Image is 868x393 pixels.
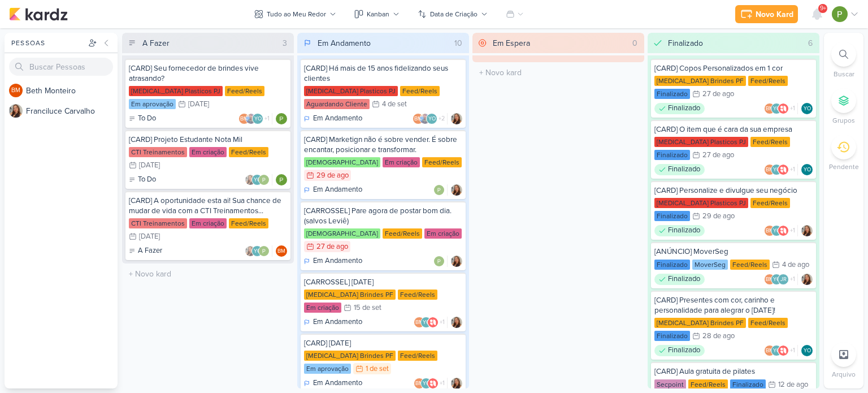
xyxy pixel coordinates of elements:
[245,174,256,185] img: Franciluce Carvalho
[139,162,160,169] div: [DATE]
[433,256,448,267] div: Colaboradores: Paloma Paixão Designer
[702,332,735,340] div: 28 de ago
[304,206,462,226] div: [CARROSSEL] Pare agora de postar bom dia. (salvos Leviê)
[801,164,813,175] div: Yasmin Oliveira
[278,37,292,49] div: 3
[304,63,462,84] div: [CARD] Há mais de 15 anos fidelizando seus clientes
[451,317,462,328] img: Franciluce Carvalho
[276,245,287,257] div: Responsável: Beth Monteiro
[437,114,445,123] span: +2
[654,295,813,316] div: [CARD] Presentes com cor, carinho e personalidade para alegrar o Dia das Crianças!
[801,345,813,356] div: Responsável: Yasmin Oliveira
[428,116,436,122] p: YO
[778,103,789,114] img: Allegra Plásticos e Brindes Personalizados
[801,345,813,356] div: Yasmin Oliveira
[702,152,734,159] div: 27 de ago
[801,103,813,114] div: Responsável: Yasmin Oliveira
[475,64,642,81] input: + Novo kard
[129,245,162,257] div: A Fazer
[258,245,270,257] img: Paloma Paixão Designer
[427,317,439,328] img: Allegra Plásticos e Brindes Personalizados
[304,303,341,313] div: Em criação
[276,113,287,124] div: Responsável: Paloma Paixão Designer
[801,164,813,175] div: Responsável: Yasmin Oliveira
[304,364,351,374] div: Em aprovação
[433,256,445,267] img: Paloma Paixão Designer
[304,228,380,239] div: [DEMOGRAPHIC_DATA]
[451,378,462,389] div: Responsável: Franciluce Carvalho
[414,317,425,328] div: Beth Monteiro
[238,113,272,124] div: Colaboradores: Beth Monteiro, Guilherme Savio, Yasmin Oliveira, Allegra Plásticos e Brindes Perso...
[764,225,798,236] div: Colaboradores: Beth Monteiro, Yasmin Oliveira, Allegra Plásticos e Brindes Personalizados, Paloma...
[129,147,187,157] div: CTI Treinamentos
[304,277,462,287] div: [CARROSSEL] Dia do Cliente
[304,135,462,155] div: [CARD] Marketign não é sobre vender. É sobre encantar, posicionar e transformar.
[730,379,766,390] div: Finalizado
[773,167,780,173] p: YO
[654,150,690,160] div: Finalizado
[789,346,795,355] span: +1
[451,256,462,267] img: Franciluce Carvalho
[424,228,462,239] div: Em criação
[804,37,817,49] div: 6
[730,260,770,270] div: Feed/Reels
[304,256,362,267] div: Em Andamento
[778,381,808,388] div: 12 de ago
[766,106,774,112] p: BM
[304,378,362,389] div: Em Andamento
[426,113,437,124] div: Yasmin Oliveira
[771,103,782,114] div: Yasmin Oliveira
[229,218,268,228] div: Feed/Reels
[318,37,371,49] div: Em Andamento
[451,378,462,389] img: Franciluce Carvalho
[415,320,423,326] p: BM
[771,225,782,236] div: Yasmin Oliveira
[366,365,389,373] div: 1 de set
[829,162,859,172] p: Pendente
[225,86,264,96] div: Feed/Reels
[789,165,795,174] span: +1
[766,348,774,354] p: BM
[750,137,790,147] div: Feed/Reels
[780,277,787,283] p: JR
[245,174,272,185] div: Colaboradores: Franciluce Carvalho, Yasmin Oliveira, Paloma Paixão Designer
[688,379,728,390] div: Feed/Reels
[251,245,263,257] div: Yasmin Oliveira
[789,226,795,235] span: +1
[668,164,700,175] p: Finalizado
[654,260,690,270] div: Finalizado
[654,247,813,257] div: [ANÚNCIO] MoverSeg
[415,381,423,387] p: BM
[188,101,209,108] div: [DATE]
[245,245,272,257] div: Colaboradores: Franciluce Carvalho, Yasmin Oliveira, Paloma Paixão Designer
[9,38,86,48] div: Pessoas
[834,69,854,79] p: Buscar
[304,317,362,328] div: Em Andamento
[129,99,176,109] div: Em aprovação
[139,233,160,240] div: [DATE]
[304,86,398,96] div: [MEDICAL_DATA] Plasticos PJ
[263,114,270,123] span: +1
[773,277,780,283] p: YO
[129,196,287,216] div: [CARD] A oportunidade esta ai! Sua chance de mudar de vida com a CTI Treinamentos...
[804,167,811,173] p: YO
[9,7,68,21] img: kardz.app
[778,274,789,285] div: Jeisiely Rodrigues
[735,5,798,23] button: Novo Kard
[138,245,162,257] p: A Fazer
[420,378,432,389] div: Yasmin Oliveira
[702,213,735,220] div: 29 de ago
[383,157,420,167] div: Em criação
[654,211,690,221] div: Finalizado
[189,147,227,157] div: Em criação
[276,174,287,185] div: Responsável: Paloma Paixão Designer
[654,103,705,114] div: Finalizado
[138,113,156,124] p: To Do
[778,225,789,236] img: Allegra Plásticos e Brindes Personalizados
[9,84,23,97] div: Beth Monteiro
[654,164,705,175] div: Finalizado
[383,228,422,239] div: Feed/Reels
[801,225,813,236] img: Franciluce Carvalho
[245,245,256,257] img: Franciluce Carvalho
[628,37,642,49] div: 0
